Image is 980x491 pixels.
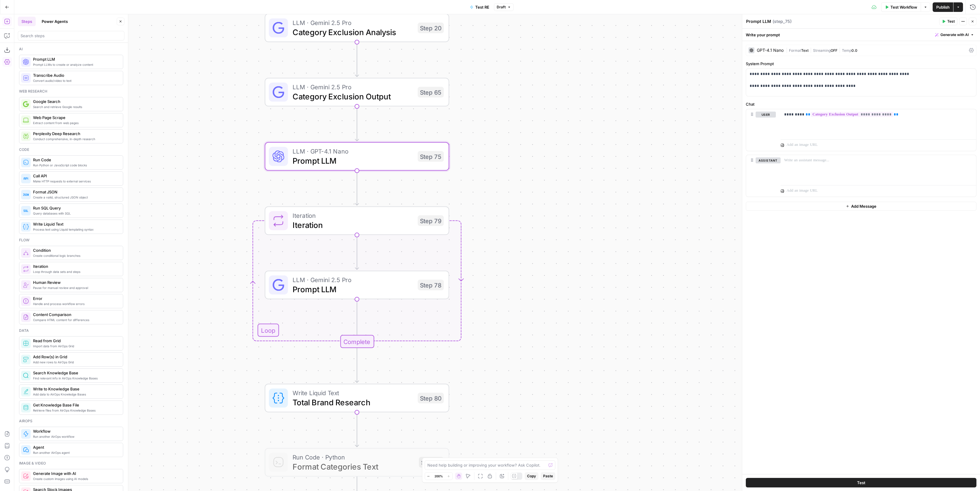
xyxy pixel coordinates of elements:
[293,82,413,92] span: LLM · Gemini 2.5 Pro
[33,104,118,109] span: Search and retrieve Google results
[33,72,118,78] span: Transcribe Audio
[19,46,123,52] div: Ai
[293,146,413,156] span: LLM · GPT-4.1 Nano
[742,29,980,41] div: Write your prompt
[746,478,976,487] button: Test
[773,18,792,24] span: ( step_75 )
[293,155,413,167] span: Prompt LLM
[265,335,449,348] div: Complete
[933,2,953,12] button: Publish
[33,121,118,125] span: Extract content from web pages
[842,48,851,53] span: Temp
[293,452,414,462] span: Run Code · Python
[746,155,776,197] div: assistant
[418,151,444,162] div: Step 75
[33,301,118,306] span: Handle and process workflow errors
[418,87,444,98] div: Step 65
[33,263,118,269] span: Iteration
[831,48,837,53] span: OFF
[940,32,969,37] span: Generate with AI
[33,312,118,318] span: Content Comparison
[33,56,118,62] span: Prompt LLM
[33,285,118,290] span: Pause for manual review and approval
[293,275,413,284] span: LLM · Gemini 2.5 Pro
[33,392,118,397] span: Add data to AirOps Knowledge Bases
[786,47,789,53] span: |
[33,131,118,137] span: Perplexity Deep Research
[418,393,444,404] div: Step 80
[293,211,413,220] span: Iteration
[33,227,118,232] span: Process text using Liquid templating syntax
[890,4,917,10] span: Test Workflow
[851,203,876,209] span: Add Message
[340,335,374,348] div: Complete
[809,47,813,53] span: |
[33,338,118,344] span: Read from Grid
[494,3,514,11] button: Draft
[33,354,118,360] span: Add Row(s) in Grid
[33,444,118,450] span: Agent
[33,376,118,381] span: Find relevant info in AirOps Knowledge Bases
[355,412,359,447] g: Edge from step_80 to step_71
[33,205,118,211] span: Run SQL Query
[33,402,118,408] span: Get Knowledge Base File
[355,171,359,205] g: Edge from step_75 to step_79
[19,237,123,243] div: Flow
[21,33,122,39] input: Search steps
[936,4,950,10] span: Publish
[33,157,118,163] span: Run Code
[33,360,118,365] span: Add new rows to AirOps Grid
[23,314,29,320] img: vrinnnclop0vshvmafd7ip1g7ohf
[355,42,359,77] g: Edge from step_20 to step_65
[33,269,118,274] span: Loop through data sets and steps
[33,221,118,227] span: Write Liquid Text
[756,112,776,118] button: user
[837,47,842,53] span: |
[18,17,36,26] button: Steps
[293,388,413,398] span: Write Liquid Text
[33,318,118,322] span: Compare HTML content for differences
[265,207,449,235] div: LoopIterationIterationStep 79
[33,78,118,83] span: Convert audio/video to text
[466,2,493,12] button: Test RE
[33,62,118,67] span: Prompt LLMs to create or analyze content
[33,195,118,200] span: Create a valid, structured JSON object
[355,348,359,383] g: Edge from step_79-iteration-end to step_80
[265,142,449,171] div: LLM · GPT-4.1 NanoPrompt LLMStep 75
[265,448,449,477] div: Run Code · PythonFormat Categories TextStep 71
[33,434,118,439] span: Run another AirOps workflow
[33,344,118,348] span: Import data from AirOps Grid
[265,384,449,412] div: Write Liquid TextTotal Brand ResearchStep 80
[33,179,118,184] span: Make HTTP requests to external services
[33,386,118,392] span: Write to Knowledge Base
[19,147,123,152] div: Code
[33,173,118,179] span: Call API
[33,450,118,455] span: Run another AirOps agent
[355,106,359,141] g: Edge from step_65 to step_75
[746,202,976,211] button: Add Message
[33,115,118,121] span: Web Page Scrape
[33,428,118,434] span: Workflow
[746,101,976,107] label: Chat
[497,4,506,10] span: Draft
[19,328,123,333] div: Data
[851,48,857,53] span: 0.0
[293,18,413,27] span: LLM · Gemini 2.5 Pro
[527,473,536,479] span: Copy
[419,457,444,468] div: Step 71
[293,396,413,408] span: Total Brand Research
[746,109,776,151] div: user
[265,78,449,107] div: LLM · Gemini 2.5 ProCategory Exclusion OutputStep 65
[789,48,801,53] span: Format
[19,461,123,466] div: Image & video
[418,23,444,33] div: Step 20
[33,370,118,376] span: Search Knowledge Base
[33,189,118,195] span: Format JSON
[33,279,118,285] span: Human Review
[418,215,444,226] div: Step 79
[541,472,555,480] button: Paste
[947,19,955,24] span: Test
[265,271,449,299] div: LLM · Gemini 2.5 ProPrompt LLMStep 78
[33,163,118,168] span: Run Python or JavaScript code blocks
[881,2,921,12] button: Test Workflow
